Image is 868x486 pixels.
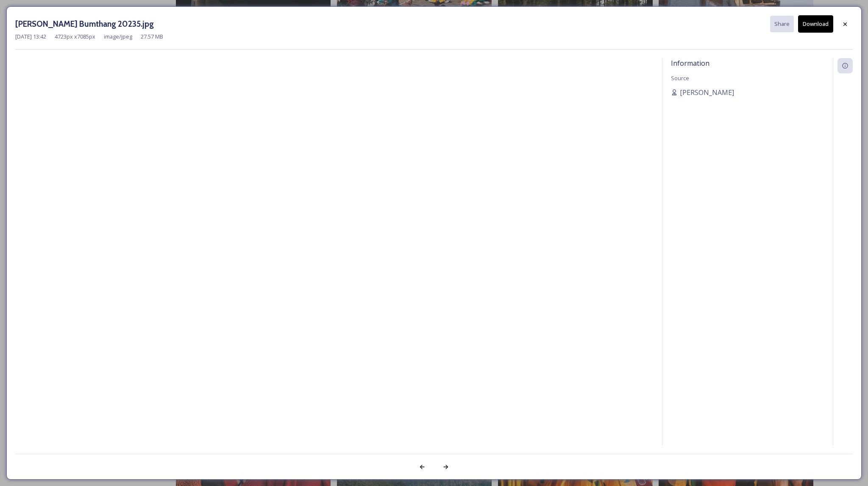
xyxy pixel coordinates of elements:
span: Information [671,59,709,68]
h3: [PERSON_NAME] Bumthang 20235.jpg [15,18,154,30]
img: Marcus%20Westberg%20Bumthang%2020235.jpg [15,58,654,468]
span: 27.57 MB [141,33,163,41]
button: Download [798,15,833,33]
span: 4723 px x 7085 px [55,33,95,41]
span: [DATE] 13:42 [15,33,46,41]
span: [PERSON_NAME] [680,87,734,98]
span: image/jpeg [104,33,132,41]
span: Source [671,74,689,82]
button: Share [770,16,794,32]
